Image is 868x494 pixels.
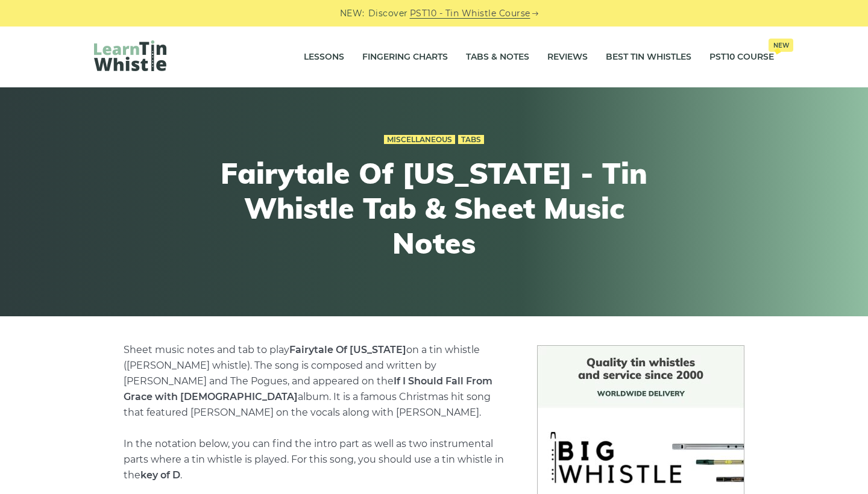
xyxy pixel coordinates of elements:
[124,342,508,483] p: Sheet music notes and tab to play on a tin whistle ([PERSON_NAME] whistle). The song is composed ...
[769,39,793,52] span: New
[362,42,448,72] a: Fingering Charts
[466,42,529,72] a: Tabs & Notes
[289,344,406,355] strong: Fairytale Of [US_STATE]
[94,40,166,71] img: LearnTinWhistle.com
[547,42,588,72] a: Reviews
[458,135,484,145] a: Tabs
[606,42,691,72] a: Best Tin Whistles
[212,156,656,260] h1: Fairytale Of [US_STATE] - Tin Whistle Tab & Sheet Music Notes
[140,469,180,481] strong: key of D
[709,42,774,72] a: PST10 CourseNew
[304,42,344,72] a: Lessons
[384,135,455,145] a: Miscellaneous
